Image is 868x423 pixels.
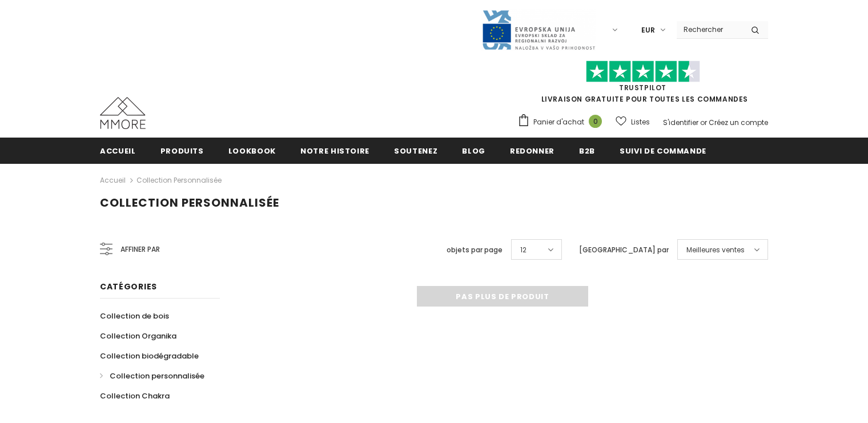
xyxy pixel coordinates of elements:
[510,138,554,163] a: Redonner
[100,326,176,346] a: Collection Organika
[517,114,608,131] a: Panier d'achat 0
[579,138,595,163] a: B2B
[620,146,706,156] span: Suivi de commande
[447,244,503,256] label: objets par page
[462,138,485,163] a: Blog
[579,146,595,156] span: B2B
[100,146,136,156] span: Accueil
[100,306,169,326] a: Collection de bois
[462,146,485,156] span: Blog
[120,243,160,256] span: Affiner par
[394,138,437,163] a: soutenez
[100,331,176,341] span: Collection Organika
[641,25,655,36] span: EUR
[619,83,666,92] a: TrustPilot
[100,97,146,129] img: Cas MMORE
[481,25,596,34] a: Javni Razpis
[100,351,199,361] span: Collection biodégradable
[100,174,126,187] a: Accueil
[100,386,170,406] a: Collection Chakra
[631,116,650,128] span: Listes
[589,115,602,128] span: 0
[100,366,204,386] a: Collection personnalisée
[228,138,276,163] a: Lookbook
[100,138,136,163] a: Accueil
[579,244,669,256] label: [GEOGRAPHIC_DATA] par
[517,66,768,104] span: LIVRAISON GRATUITE POUR TOUTES LES COMMANDES
[100,346,199,366] a: Collection biodégradable
[228,146,276,156] span: Lookbook
[686,244,745,256] span: Meilleures ventes
[160,146,204,156] span: Produits
[700,118,707,127] span: or
[100,281,157,292] span: Catégories
[100,311,169,321] span: Collection de bois
[520,244,527,256] span: 12
[100,195,279,211] span: Collection personnalisée
[481,9,596,51] img: Javni Razpis
[300,146,369,156] span: Notre histoire
[394,146,437,156] span: soutenez
[663,118,698,127] a: S'identifier
[586,61,700,83] img: Faites confiance aux étoiles pilotes
[510,146,554,156] span: Redonner
[677,21,742,38] input: Search Site
[136,175,222,185] a: Collection personnalisée
[300,138,369,163] a: Notre histoire
[709,118,768,127] a: Créez un compte
[533,116,584,128] span: Panier d'achat
[100,390,170,401] span: Collection Chakra
[160,138,204,163] a: Produits
[620,138,706,163] a: Suivi de commande
[110,370,204,381] span: Collection personnalisée
[616,112,650,132] a: Listes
